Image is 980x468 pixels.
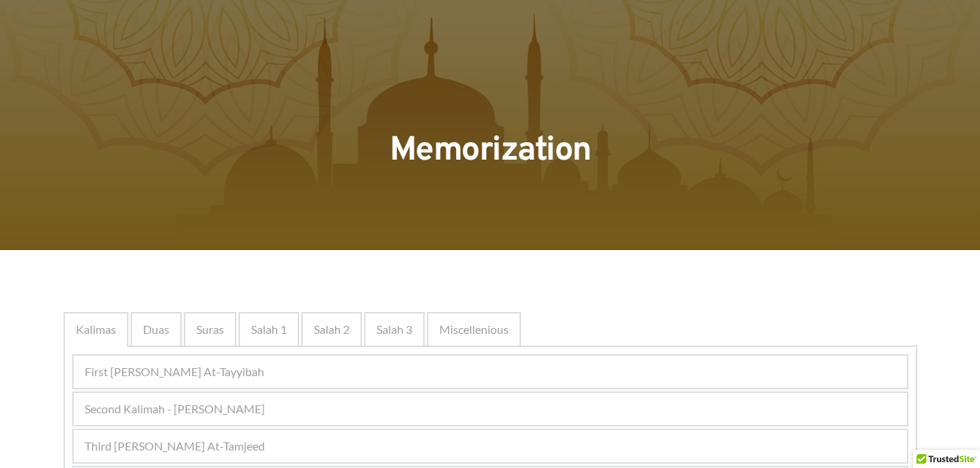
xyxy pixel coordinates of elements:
[85,400,265,418] span: Second Kalimah - [PERSON_NAME]
[314,321,350,338] span: Salah 2
[251,321,287,338] span: Salah 1
[377,321,412,338] span: Salah 3
[85,363,264,381] span: First [PERSON_NAME] At-Tayyibah
[196,321,224,338] span: Suras
[85,437,265,455] span: Third [PERSON_NAME] At-Tamjeed
[143,321,169,338] span: Duas
[76,321,116,338] span: Kalimas
[439,321,509,338] span: Miscellenious
[390,130,591,173] span: Memorization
